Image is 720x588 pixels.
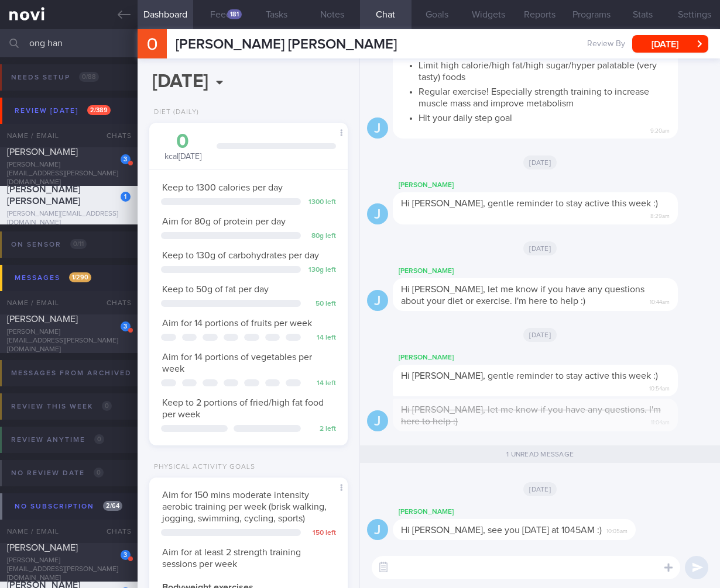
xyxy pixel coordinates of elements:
[102,401,112,411] span: 0
[162,490,327,523] span: Aim for 150 mins moderate intensity aerobic training per week (brisk walking, jogging, swimming, ...
[307,300,336,309] div: 50 left
[419,83,670,109] li: Regular exercise! Especially strength training to increase muscle mass and improve metabolism
[307,266,336,275] div: 130 g left
[7,147,78,157] span: [PERSON_NAME]
[121,192,131,202] div: 1
[650,295,670,306] span: 10:44am
[79,72,99,82] span: 0 / 88
[307,529,336,538] div: 150 left
[523,155,557,170] span: [DATE]
[650,124,670,135] span: 9:20am
[401,199,658,208] span: Hi [PERSON_NAME], gentle reminder to stay active this week :)
[401,371,658,381] span: Hi [PERSON_NAME], gentle reminder to stay active this week :)
[7,556,131,583] div: [PERSON_NAME][EMAIL_ADDRESS][PERSON_NAME][DOMAIN_NAME]
[8,399,115,414] div: Review this week
[7,328,131,354] div: [PERSON_NAME][EMAIL_ADDRESS][PERSON_NAME][DOMAIN_NAME]
[91,520,138,543] div: Chats
[149,108,199,117] div: Diet (Daily)
[7,185,80,206] span: [PERSON_NAME] [PERSON_NAME]
[162,352,312,373] span: Aim for 14 portions of vegetables per week
[7,314,78,324] span: [PERSON_NAME]
[162,548,301,569] span: Aim for at least 2 strength training sessions per week
[227,9,242,19] div: 181
[587,39,625,50] span: Review By
[367,117,388,139] div: J
[162,217,286,226] span: Aim for 80g of protein per day
[393,351,713,365] div: [PERSON_NAME]
[161,132,205,162] div: kcal [DATE]
[70,239,87,249] span: 0 / 11
[103,501,122,511] span: 2 / 64
[606,524,628,535] span: 10:05am
[419,109,670,124] li: Hit your daily step goal
[12,270,94,286] div: Messages
[7,210,131,227] div: [PERSON_NAME][EMAIL_ADDRESS][DOMAIN_NAME]
[12,103,114,119] div: Review [DATE]
[393,505,671,519] div: [PERSON_NAME]
[307,379,336,388] div: 14 left
[8,365,161,381] div: Messages from Archived
[367,410,388,432] div: J
[307,334,336,343] div: 14 left
[393,178,713,192] div: [PERSON_NAME]
[632,35,708,53] button: [DATE]
[8,432,107,448] div: Review anytime
[94,434,104,444] span: 0
[401,525,602,535] span: Hi [PERSON_NAME], see you [DATE] at 1045AM :)
[7,543,78,552] span: [PERSON_NAME]
[651,416,670,427] span: 11:04am
[162,251,319,260] span: Keep to 130g of carbohydrates per day
[69,272,91,282] span: 1 / 290
[162,319,312,328] span: Aim for 14 portions of fruits per week
[162,285,269,294] span: Keep to 50g of fat per day
[162,183,283,192] span: Keep to 1300 calories per day
[8,70,102,85] div: Needs setup
[87,105,111,115] span: 2 / 389
[121,154,131,164] div: 3
[307,198,336,207] div: 1300 left
[161,132,205,152] div: 0
[401,285,644,306] span: Hi [PERSON_NAME], let me know if you have any questions about your diet or exercise. I'm here to ...
[121,321,131,331] div: 3
[7,161,131,187] div: [PERSON_NAME][EMAIL_ADDRESS][PERSON_NAME][DOMAIN_NAME]
[393,264,713,278] div: [PERSON_NAME]
[307,232,336,241] div: 80 g left
[91,124,138,147] div: Chats
[367,290,388,312] div: J
[419,57,670,83] li: Limit high calorie/high fat/high sugar/hyper palatable (very tasty) foods
[149,463,255,472] div: Physical Activity Goals
[523,241,557,255] span: [DATE]
[94,468,104,478] span: 0
[8,465,107,481] div: No review date
[176,37,397,51] span: [PERSON_NAME] [PERSON_NAME]
[523,482,557,496] span: [DATE]
[367,519,388,541] div: J
[162,398,324,419] span: Keep to 2 portions of fried/high fat food per week
[307,425,336,434] div: 2 left
[649,382,670,393] span: 10:54am
[8,237,90,253] div: On sensor
[523,328,557,342] span: [DATE]
[650,209,670,220] span: 8:29am
[367,203,388,225] div: J
[121,550,131,560] div: 3
[91,291,138,314] div: Chats
[401,405,661,426] span: Hi [PERSON_NAME], let me know if you have any questions. I'm here to help :)
[12,499,125,514] div: No subscription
